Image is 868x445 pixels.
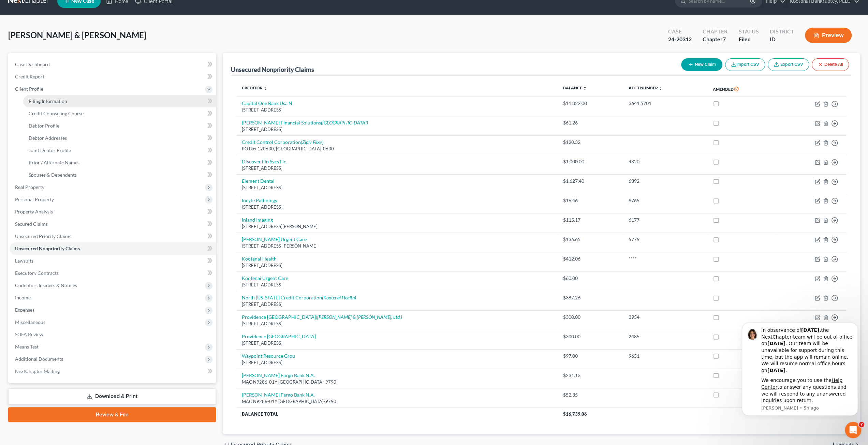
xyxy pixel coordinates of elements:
div: Chapter [703,35,727,43]
span: Miscellaneous [15,319,45,325]
iframe: Intercom live chat [845,422,861,438]
div: $115.17 [563,217,617,223]
a: Secured Claims [10,218,216,230]
a: [PERSON_NAME] Fargo Bank N.A. [242,392,315,398]
div: $16.46 [563,197,617,204]
span: Credit Counseling Course [29,110,84,116]
div: $1,627.40 [563,178,617,184]
div: Chapter [703,28,727,35]
i: ([PERSON_NAME] & [PERSON_NAME], Ltd.) [316,314,402,320]
i: unfold_more [583,86,587,90]
span: Debtor Addresses [29,135,67,141]
span: SOFA Review [15,331,43,337]
i: unfold_more [658,86,662,90]
a: SOFA Review [10,328,216,341]
div: $387.26 [563,294,617,301]
div: $120.32 [563,139,617,146]
span: Lawsuits [15,258,33,264]
div: 6392 [628,178,702,184]
a: Export CSV [768,58,809,71]
a: Incyte Pathology [242,197,277,203]
div: $300.00 [563,314,617,321]
div: [STREET_ADDRESS][PERSON_NAME] [242,243,552,249]
div: $1,000.00 [563,158,617,165]
span: Secured Claims [15,221,48,227]
span: Unsecured Nonpriority Claims [15,246,80,251]
span: Spouses & Dependents [29,172,77,178]
a: Download & Print [8,388,216,404]
a: Inland Imaging [242,217,273,223]
div: [STREET_ADDRESS][PERSON_NAME] [242,223,552,230]
span: $16,739.06 [563,411,587,417]
span: Filing Information [29,98,67,104]
a: NextChapter Mailing [10,365,216,377]
div: [STREET_ADDRESS] [242,165,552,172]
div: 9765 [628,197,702,204]
div: [STREET_ADDRESS] [242,126,552,133]
a: [PERSON_NAME] Urgent Care [242,236,307,242]
th: Balance Total [236,407,558,420]
div: MAC N9286-01Y [GEOGRAPHIC_DATA]-9790 [242,379,552,385]
a: Providence [GEOGRAPHIC_DATA]([PERSON_NAME] & [PERSON_NAME], Ltd.) [242,314,402,320]
a: Unsecured Priority Claims [10,230,216,242]
i: (Kootenai Health) [322,295,356,300]
span: Debtor Profile [29,123,59,129]
div: Case [668,28,692,35]
a: Unsecured Nonpriority Claims [10,242,216,255]
div: PO Box 120630, [GEOGRAPHIC_DATA]-0630 [242,146,552,152]
i: ([GEOGRAPHIC_DATA]) [321,120,368,125]
i: unfold_more [263,86,267,90]
a: Case Dashboard [10,58,216,71]
div: $52.35 [563,391,617,398]
span: 7 [859,422,864,427]
div: $97.00 [563,353,617,359]
a: Credit Report [10,71,216,83]
a: Waypoint Resource Grou [242,353,295,359]
div: MAC N9286-01Y [GEOGRAPHIC_DATA]-9790 [242,398,552,405]
span: Codebtors Insiders & Notices [15,282,77,288]
span: Expenses [15,307,34,313]
span: Unsecured Priority Claims [15,233,71,239]
span: 7 [723,36,726,42]
a: Kootenai Health [242,256,277,262]
div: 9651 [628,353,702,359]
div: 6177 [628,217,702,223]
div: $60.00 [563,275,617,282]
div: Unsecured Nonpriority Claims [231,65,314,74]
iframe: Intercom notifications message [732,317,868,420]
div: $11,822.00 [563,100,617,107]
a: Lawsuits [10,255,216,267]
span: Personal Property [15,196,54,202]
i: (Ziply Fiber) [301,139,324,145]
a: Review & File [8,407,216,422]
a: Credit Control Corporation(Ziply Fiber) [242,139,324,145]
a: Discover Fin Svcs Llc [242,159,286,164]
a: Kootenai Urgent Care [242,275,288,281]
div: 24-20312 [668,35,692,43]
span: Client Profile [15,86,43,92]
button: Import CSV [725,58,765,71]
div: $231.13 [563,372,617,379]
a: Property Analysis [10,206,216,218]
a: Joint Debtor Profile [23,144,216,157]
span: NextChapter Mailing [15,368,60,374]
a: Executory Contracts [10,267,216,279]
a: Debtor Profile [23,120,216,132]
th: Amended [707,81,777,97]
div: 5779 [628,236,702,243]
div: District [769,28,794,35]
div: [STREET_ADDRESS] [242,262,552,269]
div: [STREET_ADDRESS] [242,301,552,308]
div: 2485 [628,333,702,340]
a: Filing Information [23,95,216,107]
div: [STREET_ADDRESS] [242,282,552,288]
div: [STREET_ADDRESS] [242,359,552,366]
